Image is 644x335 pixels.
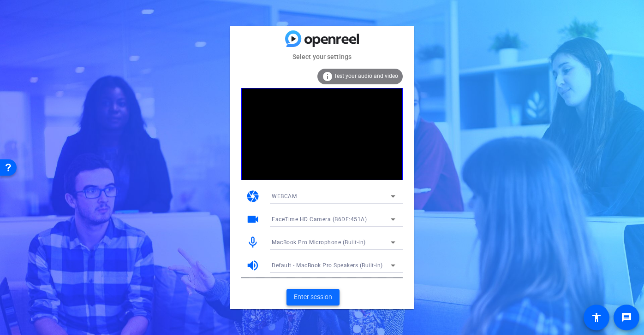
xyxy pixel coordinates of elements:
[246,259,260,272] mat-icon: volume_up
[272,239,366,246] span: MacBook Pro Microphone (Built-in)
[246,212,260,226] mat-icon: videocam
[246,235,260,249] mat-icon: mic_none
[591,312,602,323] mat-icon: accessibility
[285,30,359,47] img: blue-gradient.svg
[621,312,632,323] mat-icon: message
[272,262,383,269] span: Default - MacBook Pro Speakers (Built-in)
[294,292,332,302] span: Enter session
[246,189,260,203] mat-icon: camera
[322,71,333,82] mat-icon: info
[272,216,367,223] span: FaceTime HD Camera (B6DF:451A)
[286,289,340,306] button: Enter session
[230,52,414,62] mat-card-subtitle: Select your settings
[272,193,297,200] span: WEBCAM
[334,73,398,79] span: Test your audio and video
